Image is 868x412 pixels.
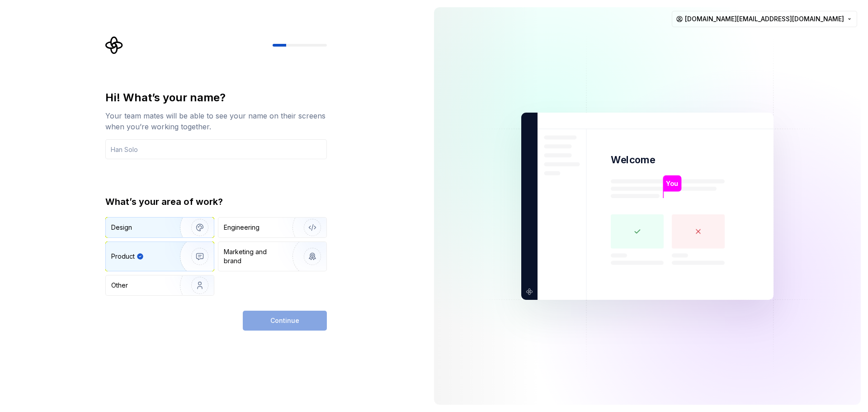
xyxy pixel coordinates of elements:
[224,247,285,265] div: Marketing and brand
[111,281,128,290] div: Other
[666,178,678,188] p: You
[611,153,655,166] p: Welcome
[105,110,327,132] div: Your team mates will be able to see your name on their screens when you’re working together.
[105,195,327,208] div: What’s your area of work?
[111,223,132,232] div: Design
[672,11,857,27] button: [DOMAIN_NAME][EMAIL_ADDRESS][DOMAIN_NAME]
[111,252,135,261] div: Product
[685,14,844,24] span: [DOMAIN_NAME][EMAIL_ADDRESS][DOMAIN_NAME]
[105,36,123,54] svg: Supernova Logo
[105,90,327,105] div: Hi! What’s your name?
[105,139,327,159] input: Han Solo
[224,223,259,232] div: Engineering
